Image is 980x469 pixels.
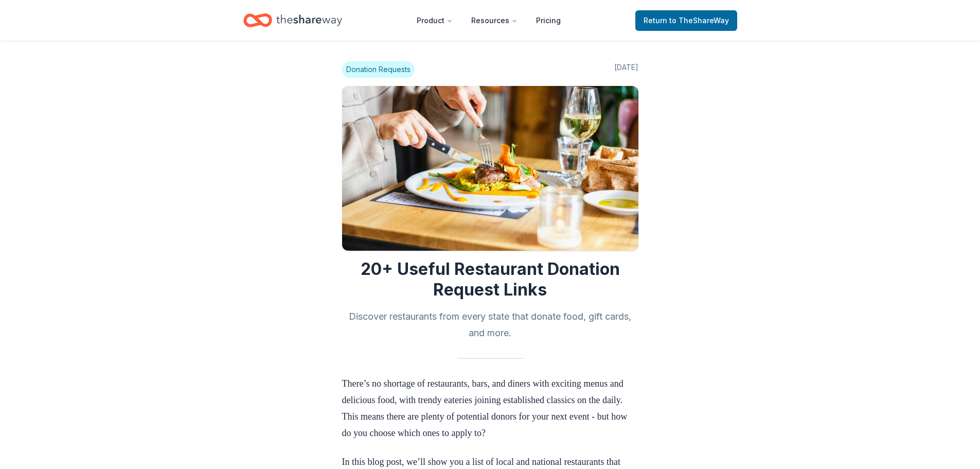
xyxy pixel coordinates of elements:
[342,259,638,300] h1: 20+ Useful Restaurant Donation Request Links
[342,86,638,251] img: Image for 20+ Useful Restaurant Donation Request Links
[243,8,342,32] a: Home
[635,10,737,31] a: Returnto TheShareWay
[408,8,569,32] nav: Main
[342,61,415,78] span: Donation Requests
[408,10,461,31] button: Product
[463,10,526,31] button: Resources
[669,16,729,25] span: to TheShareWay
[528,10,569,31] a: Pricing
[644,14,729,27] span: Return
[614,61,638,78] span: [DATE]
[342,375,638,441] p: There’s no shortage of restaurants, bars, and diners with exciting menus and delicious food, with...
[342,308,638,341] h2: Discover restaurants from every state that donate food, gift cards, and more.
